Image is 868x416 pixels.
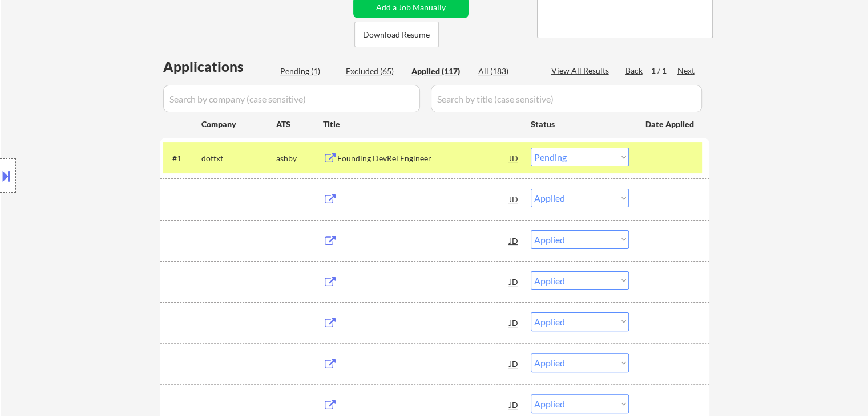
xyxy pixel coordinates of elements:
div: JD [508,271,520,292]
div: All (183) [478,66,535,77]
input: Search by title (case sensitive) [431,85,702,112]
div: JD [508,230,520,251]
div: Company [201,119,276,130]
div: Back [625,65,644,76]
div: JD [508,312,520,333]
div: Excluded (65) [346,66,403,77]
div: 1 / 1 [651,65,677,76]
div: JD [508,394,520,415]
div: Title [323,119,520,130]
div: ATS [276,119,323,130]
div: JD [508,353,520,374]
div: JD [508,148,520,168]
div: Founding DevRel Engineer [337,153,510,164]
input: Search by company (case sensitive) [163,85,420,112]
div: Applications [163,60,276,74]
div: ashby [276,153,323,164]
div: JD [508,189,520,209]
div: Applied (117) [411,66,469,77]
div: Status [531,113,629,134]
div: Date Applied [645,119,696,130]
div: Pending (1) [280,66,337,77]
div: View All Results [551,65,612,76]
div: dottxt [201,153,276,164]
button: Download Resume [354,22,439,47]
div: Next [677,65,696,76]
